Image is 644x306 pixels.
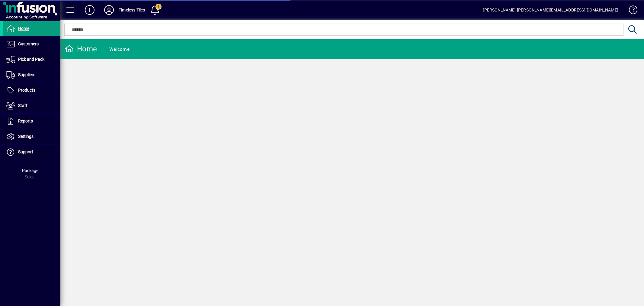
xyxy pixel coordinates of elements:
[18,26,29,31] span: Home
[3,145,60,160] a: Support
[18,149,33,154] span: Support
[483,5,618,15] div: [PERSON_NAME] [PERSON_NAME][EMAIL_ADDRESS][DOMAIN_NAME]
[18,134,34,139] span: Settings
[80,5,99,15] button: Add
[109,44,130,54] div: Welcome
[3,37,60,52] a: Customers
[18,103,27,108] span: Staff
[3,98,60,113] a: Staff
[3,52,60,67] a: Pick and Pack
[18,41,39,46] span: Customers
[18,72,35,77] span: Suppliers
[18,57,44,62] span: Pick and Pack
[624,1,636,21] a: Knowledge Base
[119,5,145,15] div: Timeless Tiles
[18,88,35,93] span: Products
[3,129,60,144] a: Settings
[3,114,60,129] a: Reports
[65,44,97,54] div: Home
[99,5,119,15] button: Profile
[3,67,60,83] a: Suppliers
[18,119,33,123] span: Reports
[22,168,38,173] span: Package
[3,83,60,98] a: Products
